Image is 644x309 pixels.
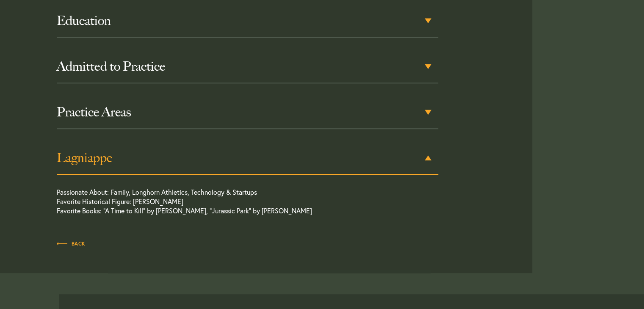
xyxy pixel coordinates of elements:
h3: Practice Areas [57,105,439,120]
p: Passionate About: Family, Longhorn Athletics, Technology & Startups Favorite Historical Figure: [... [57,188,401,220]
h3: Education [57,13,439,28]
a: Back [57,238,86,248]
h3: Admitted to Practice [57,59,439,74]
h3: Lagniappe [57,150,439,166]
span: Back [57,241,86,246]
